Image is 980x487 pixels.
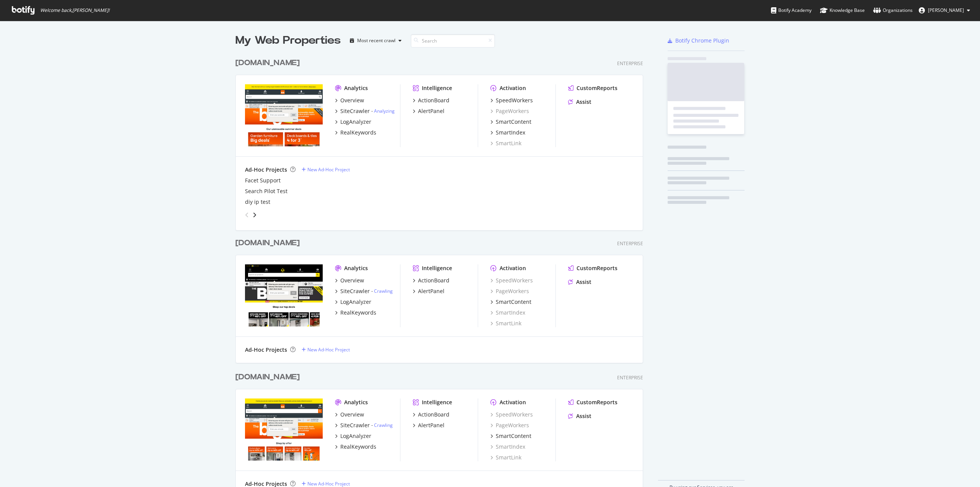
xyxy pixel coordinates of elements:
[340,421,370,429] div: SiteCrawler
[500,84,526,92] div: Activation
[617,240,643,247] div: Enterprise
[496,97,533,104] div: SpeedWorkers
[490,443,525,451] a: SmartIndex
[675,37,729,44] div: Botify Chrome Plugin
[307,346,350,353] div: New Ad-Hoc Project
[245,346,287,354] div: Ad-Hoc Projects
[490,97,533,104] a: SpeedWorkers
[568,98,591,106] a: Assist
[245,398,323,461] img: www.diy.ie
[490,421,529,429] a: PageWorkers
[335,277,364,284] a: Overview
[235,372,303,383] a: [DOMAIN_NAME]
[245,166,287,174] div: Ad-Hoc Projects
[496,298,531,306] div: SmartContent
[771,7,812,14] div: Botify Academy
[413,411,449,418] a: ActionBoard
[490,287,529,295] a: PageWorkers
[413,287,444,295] a: AlertPanel
[490,454,521,461] div: SmartLink
[422,398,452,406] div: Intelligence
[307,480,350,487] div: New Ad-Hoc Project
[490,118,531,126] a: SmartContent
[418,421,444,429] div: AlertPanel
[568,278,591,286] a: Assist
[335,287,393,295] a: SiteCrawler- Crawling
[340,107,370,115] div: SiteCrawler
[245,198,270,206] a: diy ip test
[568,412,591,420] a: Assist
[335,298,371,306] a: LogAnalyzer
[335,421,393,429] a: SiteCrawler- Crawling
[577,264,617,272] div: CustomReports
[490,320,521,327] div: SmartLink
[928,7,964,13] span: Antonio Monllor
[245,177,281,184] a: Facet Support
[340,432,371,440] div: LogAnalyzer
[422,84,452,92] div: Intelligence
[235,238,303,249] a: [DOMAIN_NAME]
[335,309,376,316] a: RealKeywords
[235,57,300,69] div: [DOMAIN_NAME]
[340,411,364,418] div: Overview
[374,422,393,428] a: Crawling
[490,107,529,115] a: PageWorkers
[347,34,405,47] button: Most recent crawl
[418,97,449,104] div: ActionBoard
[568,84,617,92] a: CustomReports
[340,129,376,136] div: RealKeywords
[235,33,341,48] div: My Web Properties
[335,97,364,104] a: Overview
[374,108,395,114] a: Analyzing
[340,277,364,284] div: Overview
[500,398,526,406] div: Activation
[245,187,287,195] a: Search Pilot Test
[340,287,370,295] div: SiteCrawler
[40,7,109,13] span: Welcome back, [PERSON_NAME] !
[242,209,252,221] div: angle-left
[820,7,865,14] div: Knowledge Base
[490,298,531,306] a: SmartContent
[418,287,444,295] div: AlertPanel
[302,346,350,353] a: New Ad-Hoc Project
[335,107,395,115] a: SiteCrawler- Analyzing
[340,309,376,316] div: RealKeywords
[496,432,531,440] div: SmartContent
[418,277,449,284] div: ActionBoard
[371,288,393,294] div: -
[576,412,591,420] div: Assist
[245,84,323,146] img: www.diy.com
[490,139,521,147] a: SmartLink
[418,107,444,115] div: AlertPanel
[490,309,525,316] a: SmartIndex
[335,432,371,440] a: LogAnalyzer
[335,443,376,451] a: RealKeywords
[344,398,368,406] div: Analytics
[413,277,449,284] a: ActionBoard
[617,374,643,381] div: Enterprise
[374,288,393,294] a: Crawling
[422,264,452,272] div: Intelligence
[344,264,368,272] div: Analytics
[490,411,533,418] a: SpeedWorkers
[496,118,531,126] div: SmartContent
[413,107,444,115] a: AlertPanel
[371,422,393,428] div: -
[668,37,729,44] a: Botify Chrome Plugin
[340,298,371,306] div: LogAnalyzer
[302,166,350,173] a: New Ad-Hoc Project
[340,97,364,104] div: Overview
[413,421,444,429] a: AlertPanel
[496,129,525,136] div: SmartIndex
[913,4,976,16] button: [PERSON_NAME]
[302,480,350,487] a: New Ad-Hoc Project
